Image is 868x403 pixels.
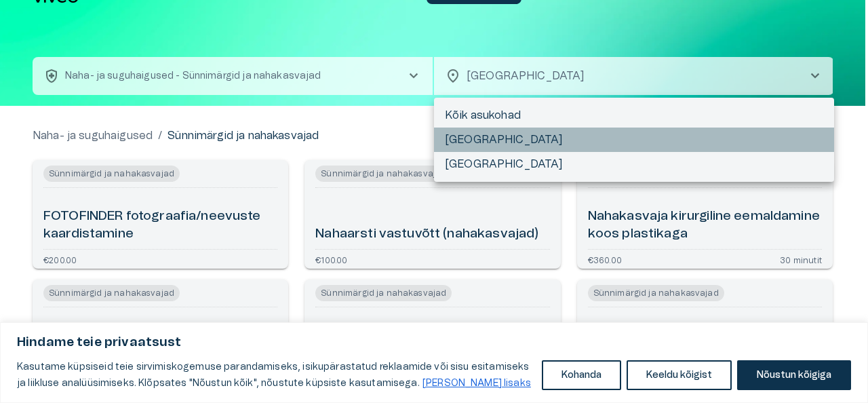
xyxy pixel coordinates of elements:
button: Keeldu kõigist [627,360,732,390]
p: Hindame teie privaatsust [17,334,851,351]
li: [GEOGRAPHIC_DATA] [434,128,834,152]
li: [GEOGRAPHIC_DATA] [434,152,834,176]
button: Nõustun kõigiga [737,360,851,390]
a: Loe lisaks [422,378,532,389]
li: Kõik asukohad [434,103,834,128]
p: Kasutame küpsiseid teie sirvimiskogemuse parandamiseks, isikupärastatud reklaamide või sisu esita... [17,359,532,391]
span: Help [69,11,90,22]
button: Kohanda [542,360,621,390]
